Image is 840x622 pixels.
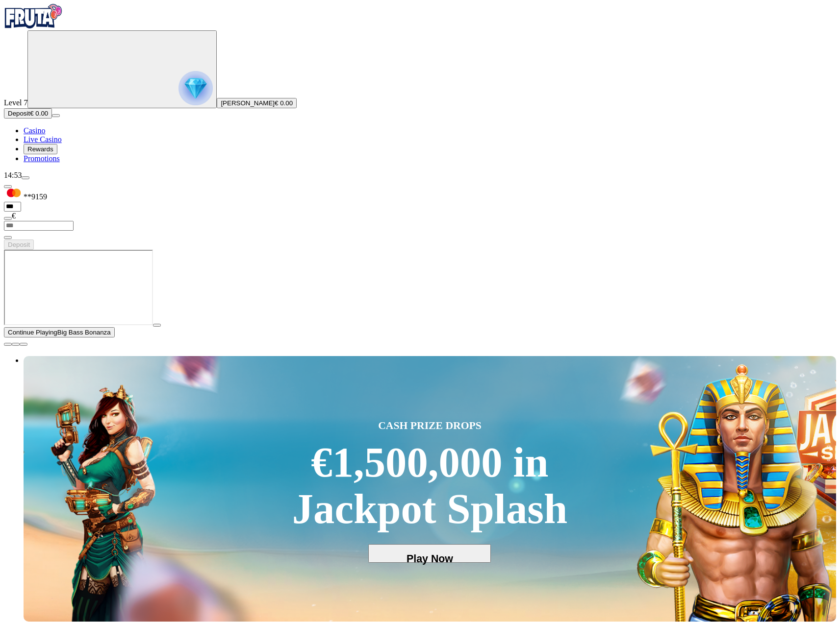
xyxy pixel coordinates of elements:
[4,189,24,199] img: MasterCard
[52,114,60,117] button: menu
[12,343,20,346] button: chevron-down icon
[4,327,115,337] button: Continue PlayingBig Bass Bonanza
[24,126,45,135] a: Casino
[4,98,27,107] span: Level 7
[57,329,111,336] span: Big Bass Bonanza
[8,329,57,336] span: Continue Playing
[8,241,30,248] span: Deposit
[221,99,275,107] span: [PERSON_NAME]
[4,4,63,28] img: Fruta
[22,176,29,179] button: menu
[4,4,836,163] nav: Primary
[4,108,52,119] button: Depositplus icon€ 0.00
[378,418,482,434] span: CASH PRIZE DROPS
[8,110,30,117] span: Deposit
[27,145,53,153] span: Rewards
[24,154,60,163] a: Promotions
[4,171,22,179] span: 14:53
[12,212,16,220] span: €
[292,439,567,533] div: €1,500,000 in Jackpot Splash
[27,30,217,108] button: reward progress
[30,110,48,117] span: € 0.00
[275,99,293,107] span: € 0.00
[24,135,62,144] a: Live Casino
[4,126,836,163] nav: Main menu
[4,250,153,325] iframe: Big Bass Bonanza
[4,343,12,346] button: close icon
[4,239,34,250] button: Deposit
[178,71,213,105] img: reward progress
[4,185,12,188] button: Hide quick deposit form
[4,236,12,239] button: eye icon
[4,217,12,220] button: eye icon
[4,22,63,30] a: Fruta
[217,98,297,108] button: [PERSON_NAME]€ 0.00
[24,144,57,154] button: Rewards
[382,553,477,566] span: Play Now
[20,343,27,346] button: fullscreen icon
[153,324,161,327] button: play icon
[368,544,491,563] button: Play Now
